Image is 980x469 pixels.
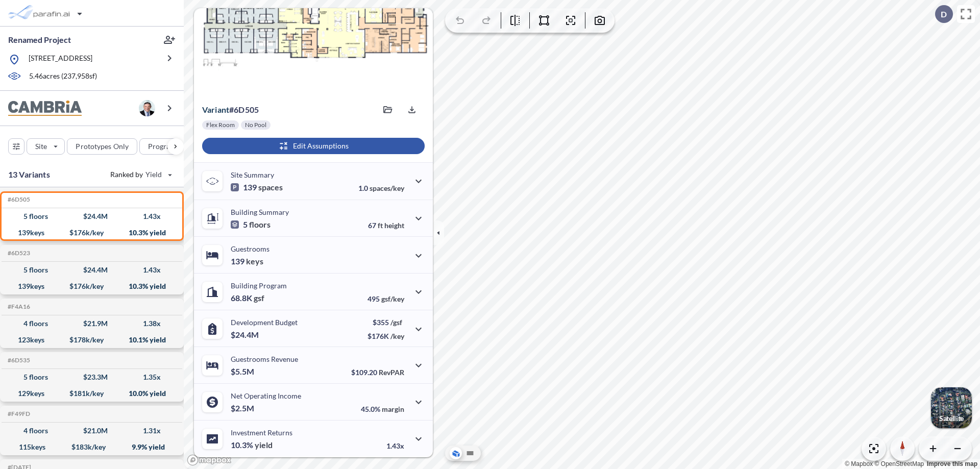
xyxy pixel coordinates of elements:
[245,121,266,129] p: No Pool
[8,101,82,116] img: BrandImage
[246,256,263,266] span: keys
[931,387,972,428] img: Switcher Image
[231,440,273,450] p: 10.3%
[231,428,292,437] p: Investment Returns
[231,281,287,290] p: Building Program
[35,141,47,152] p: Site
[202,105,259,115] p: # 6d505
[231,391,301,400] p: Net Operating Income
[927,460,977,467] a: Improve this map
[231,219,271,230] p: 5
[845,460,873,467] a: Mapbox
[206,121,235,129] p: Flex Room
[102,166,179,183] button: Ranked by Yield
[358,184,404,192] p: 1.0
[231,256,263,266] p: 139
[76,141,129,152] p: Prototypes Only
[202,138,425,154] button: Edit Assumptions
[450,447,462,459] button: Aerial View
[231,355,298,363] p: Guestrooms Revenue
[258,182,283,192] span: spaces
[67,138,137,155] button: Prototypes Only
[249,219,271,230] span: floors
[8,168,50,181] p: 13 Variants
[939,414,964,423] p: Satellite
[145,169,162,180] span: Yield
[931,387,972,428] button: Switcher ImageSatellite
[139,100,155,116] img: user logo
[139,138,194,155] button: Program
[370,184,404,192] span: spaces/key
[27,138,65,155] button: Site
[231,244,269,253] p: Guestrooms
[231,208,289,216] p: Building Summary
[6,196,30,203] h5: Click to copy the code
[941,10,947,19] p: D
[231,182,283,192] p: 139
[29,71,97,82] p: 5.46 acres ( 237,958 sf)
[231,170,274,179] p: Site Summary
[29,53,92,66] p: [STREET_ADDRESS]
[148,141,177,152] p: Program
[386,441,404,450] p: 1.43x
[187,454,232,466] a: Mapbox homepage
[231,293,264,303] p: 68.8K
[382,405,404,413] span: margin
[874,460,924,467] a: OpenStreetMap
[378,221,383,230] span: ft
[6,250,30,257] h5: Click to copy the code
[381,294,404,303] span: gsf/key
[231,330,260,340] p: $24.4M
[254,293,264,303] span: gsf
[351,368,404,377] p: $109.20
[255,440,273,450] span: yield
[6,410,30,417] h5: Click to copy the code
[367,294,404,303] p: 495
[8,34,71,45] p: Renamed Project
[6,357,30,364] h5: Click to copy the code
[390,332,404,340] span: /key
[390,318,402,327] span: /gsf
[367,332,404,340] p: $176K
[361,405,404,413] p: 45.0%
[231,403,256,413] p: $2.5M
[384,221,404,230] span: height
[367,318,404,327] p: $355
[6,303,30,310] h5: Click to copy the code
[368,221,404,230] p: 67
[379,368,404,377] span: RevPAR
[231,366,256,377] p: $5.5M
[464,447,476,459] button: Site Plan
[202,105,229,114] span: Variant
[231,318,298,327] p: Development Budget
